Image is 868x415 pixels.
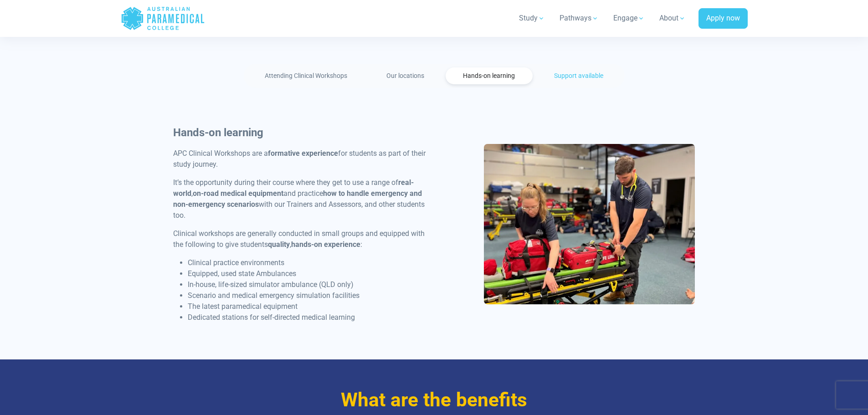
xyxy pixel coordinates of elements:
p: It’s the opportunity during their course where they get to use a range of , and practice with our... [173,177,429,221]
a: Study [514,5,550,31]
a: Apply now [699,8,748,29]
p: Clinical workshops are generally conducted in small groups and equipped with the following to giv... [173,228,429,250]
strong: Hands-on learning [173,126,263,139]
a: Attending Clinical Workshops [247,67,365,84]
a: Our locations [369,67,442,84]
a: Engage [608,5,650,31]
strong: hands-on experience [291,240,360,249]
li: Dedicated stations for self-directed medical learning [188,312,429,323]
p: APC Clinical Workshops are a for students as part of their study journey. [173,148,429,170]
a: About [654,5,691,31]
a: Australian Paramedical College [121,4,205,33]
strong: quality [268,240,290,249]
li: Clinical practice environments [188,257,429,268]
li: The latest paramedical equipment [188,301,429,312]
strong: on-road medical equipment [193,189,283,198]
h3: What are the benefits [168,389,701,412]
a: Support available [536,67,621,84]
li: Equipped, used state Ambulances [188,268,429,279]
a: Pathways [554,5,604,31]
a: Hands-on learning [446,67,533,84]
strong: formative experience [268,149,338,158]
li: In-house, life-sized simulator ambulance (QLD only) [188,279,429,290]
li: Scenario and medical emergency simulation facilities [188,290,429,301]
